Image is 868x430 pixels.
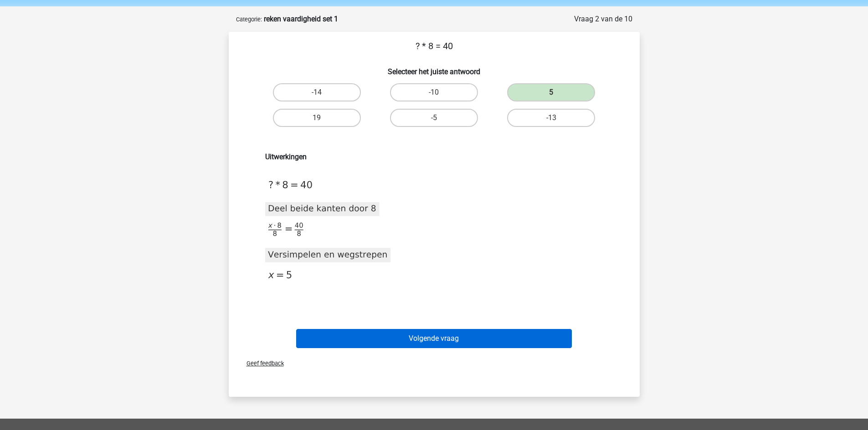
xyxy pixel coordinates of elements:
[264,15,338,23] strong: reken vaardigheid set 1
[273,109,361,127] label: 19
[507,83,595,101] label: 5
[574,14,632,25] div: Vraag 2 van de 10
[243,60,625,76] h6: Selecteer het juiste antwoord
[265,152,603,161] h6: Uitwerkingen
[236,16,262,23] small: Categorie:
[390,109,478,127] label: -5
[273,83,361,101] label: -14
[243,39,625,53] p: ? * 8 = 40
[296,329,572,348] button: Volgende vraag
[239,360,284,367] span: Geef feedback
[390,83,478,101] label: -10
[507,109,595,127] label: -13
